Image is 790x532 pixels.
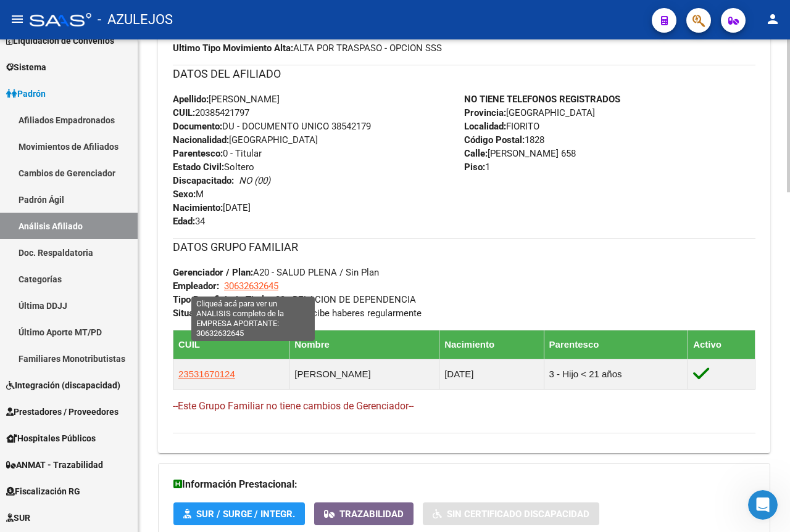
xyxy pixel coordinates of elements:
span: [DATE] [173,202,251,213]
strong: Documento: [173,121,222,132]
mat-icon: menu [10,12,25,27]
span: [PERSON_NAME] 658 [464,148,576,159]
span: FIORITO [464,121,539,132]
span: Prestadores / Proveedores [6,405,118,419]
strong: Código Postal: [464,134,525,145]
strong: Estado Civil: [173,162,224,173]
strong: Empleador: [173,280,219,292]
strong: Piso: [464,162,485,173]
span: 1 [464,162,490,173]
span: 00 - RELACION DE DEPENDENCIA [173,294,416,305]
h4: --Este Grupo Familiar no tiene cambios de Gerenciador-- [173,399,755,413]
th: CUIL [173,330,289,359]
th: Nombre [289,330,439,359]
span: 30632632645 [224,280,278,292]
th: Activo [688,330,755,359]
iframe: Intercom live chat [748,490,778,520]
strong: Nacionalidad: [173,134,229,145]
strong: Última Alta Formal: [173,29,253,40]
span: A20 - SALUD PLENA / Sin Plan [173,267,379,278]
button: Sin Certificado Discapacidad [423,502,599,525]
strong: Localidad: [464,121,506,132]
strong: Parentesco: [173,148,223,159]
span: SUR / SURGE / INTEGR. [196,509,295,520]
span: M [173,189,204,200]
h3: DATOS DEL AFILIADO [173,65,755,83]
span: Trazabilidad [339,509,404,520]
strong: Sexo: [173,189,196,200]
i: NO (00) [239,175,270,186]
strong: CUIL: [173,107,195,118]
span: 1828 [464,134,544,145]
span: Sin Certificado Discapacidad [447,509,589,520]
strong: Apellido: [173,94,209,105]
mat-icon: person [765,12,780,27]
span: 0 - Recibe haberes regularmente [173,308,422,319]
button: SUR / SURGE / INTEGR. [173,502,305,525]
span: SUR [6,511,30,525]
span: 23531670124 [178,369,235,379]
td: 3 - Hijo < 21 años [544,359,688,389]
span: Padrón [6,87,46,100]
span: ANMAT - Trazabilidad [6,458,103,472]
span: 34 [173,216,205,227]
span: ALTA POR TRASPASO - OPCION SSS [173,43,442,54]
h3: DATOS GRUPO FAMILIAR [173,239,755,256]
strong: Nacimiento: [173,202,223,213]
strong: Discapacitado: [173,175,234,186]
span: DU - DOCUMENTO UNICO 38542179 [173,121,371,132]
span: Fiscalización RG [6,485,80,498]
span: - AZULEJOS [98,6,173,33]
strong: Gerenciador / Plan: [173,267,253,278]
span: [PERSON_NAME] [173,94,280,105]
strong: Provincia: [464,107,506,118]
th: Nacimiento [439,330,544,359]
strong: Ultimo Tipo Movimiento Alta: [173,43,293,54]
span: Liquidación de Convenios [6,34,114,47]
span: Integración (discapacidad) [6,379,120,392]
span: 0 - Titular [173,148,262,159]
span: Sistema [6,60,46,74]
td: [PERSON_NAME] [289,359,439,389]
strong: Calle: [464,148,488,159]
span: [DATE] [173,29,281,40]
span: Hospitales Públicos [6,432,96,445]
td: [DATE] [439,359,544,389]
strong: Edad: [173,216,195,227]
strong: Tipo Beneficiario Titular: [173,294,275,305]
button: Trazabilidad [314,502,414,525]
span: Soltero [173,162,254,173]
th: Parentesco [544,330,688,359]
strong: Situacion de Revista Titular: [173,308,289,319]
strong: NO TIENE TELEFONOS REGISTRADOS [464,94,620,105]
span: [GEOGRAPHIC_DATA] [173,134,318,145]
span: 20385421797 [173,107,249,118]
h3: Información Prestacional: [173,476,755,493]
span: [GEOGRAPHIC_DATA] [464,107,595,118]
